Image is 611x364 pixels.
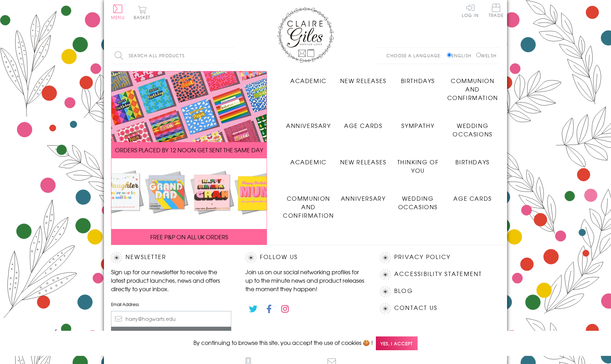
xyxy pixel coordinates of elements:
[336,116,391,130] a: Age Cards
[340,158,386,166] span: New Releases
[111,14,125,20] span: Menu
[281,116,336,130] a: Anniversary
[286,121,331,130] span: Anniversary
[476,52,496,59] label: Welsh
[455,158,489,166] span: Birthdays
[111,268,231,293] p: Sign up for our newsletter to receive the latest product launches, news and offers directly to yo...
[445,116,500,138] a: Wedding Occasions
[290,158,327,166] span: Academic
[111,252,231,263] h2: Newsletter
[281,152,336,166] a: Academic
[340,76,386,85] span: New Releases
[150,233,228,241] span: FREE P&P ON ALL UK ORDERS
[476,53,481,57] input: Welsh
[394,269,482,279] a: Accessibility Statement
[283,194,334,219] span: Communion and Confirmation
[394,286,413,296] a: Blog
[462,4,479,17] a: Log In
[290,76,327,85] span: Academic
[132,6,152,19] button: Basket
[447,53,452,57] input: English
[111,327,231,343] input: Subscribe
[245,268,366,293] p: Join us on our social networking profiles for up to the minute news and product releases the mome...
[111,5,125,19] button: Menu
[111,301,231,307] label: Email Address
[115,146,263,154] span: ORDERS PLACED BY 12 NOON GET SENT THE SAME DAY
[281,189,336,219] a: Communion and Confirmation
[277,7,334,63] img: Claire Giles Greetings Cards
[447,52,475,59] label: English
[398,194,438,211] span: Wedding Occasions
[344,121,382,130] span: Age Cards
[376,336,418,350] span: Yes, I accept
[386,52,446,59] p: Choose a language:
[489,4,504,17] span: Trade
[391,152,446,175] a: Thinking of You
[228,48,235,64] input: Search
[341,194,386,202] span: Anniversary
[281,71,336,85] a: Academic
[245,252,366,263] h2: Follow Us
[401,121,434,130] span: Sympathy
[453,121,492,138] span: Wedding Occasions
[111,311,231,327] input: harry@hogwarts.edu
[445,152,500,166] a: Birthdays
[391,116,446,130] a: Sympathy
[336,189,391,202] a: Anniversary
[445,71,500,102] a: Communion and Confirmation
[391,189,446,211] a: Wedding Occasions
[445,189,500,202] a: Age Cards
[489,4,504,19] a: Trade
[336,71,391,85] a: New Releases
[336,152,391,166] a: New Releases
[394,303,437,313] a: Contact Us
[397,158,439,175] span: Thinking of You
[447,76,498,102] span: Communion and Confirmation
[453,194,491,202] span: Age Cards
[401,76,435,85] span: Birthdays
[111,48,235,64] input: Search all products
[394,252,450,262] a: Privacy Policy
[391,71,446,85] a: Birthdays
